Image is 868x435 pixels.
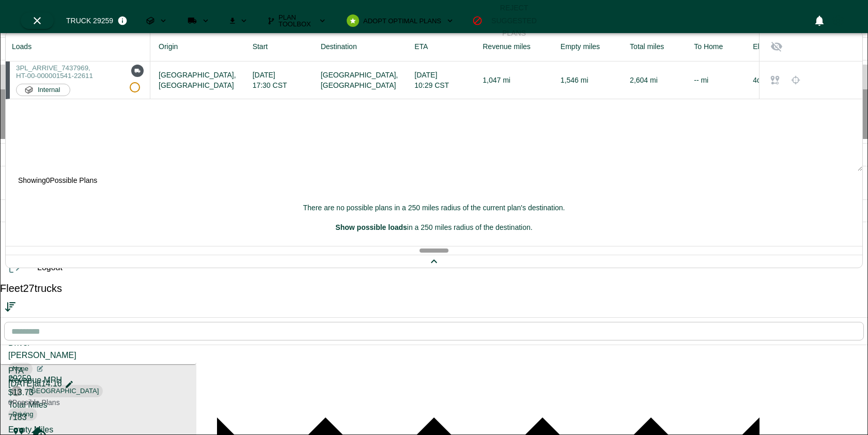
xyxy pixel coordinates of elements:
[303,203,565,214] h6: There are no possible plans in a 250 miles radius of the current plan's destination.
[6,171,862,190] p: Showing 0 Possible Plans
[768,38,785,55] button: Show/Hide Column
[16,72,93,80] span: HT-00-000001541-22611
[787,71,804,89] button: Highlight
[630,40,677,53] span: Total miles
[278,14,314,27] span: Plan Toolbox
[766,71,784,89] button: Show details
[338,12,462,29] button: Adopt Optimal Plans
[414,70,466,90] div: [DATE] 10:29 CST
[474,61,552,99] td: 1,047 mi
[313,61,407,99] td: [GEOGRAPHIC_DATA], [GEOGRAPHIC_DATA]
[8,398,12,407] span: 0
[8,410,37,420] span: Driving
[414,40,441,53] span: ETA
[138,12,175,29] button: Loads
[745,61,818,99] td: 4d 12h 14m
[552,61,622,99] td: 1,546 mi
[483,40,544,53] span: Revenue miles
[32,85,66,95] span: Internal
[8,397,188,408] div: Possible Plan s
[16,64,90,72] span: 3PL_ARRIVE_7437969 ,
[131,65,144,77] div: Actual assignment
[8,349,188,362] div: [PERSON_NAME]
[179,12,218,29] button: Run Plan Loads
[335,223,407,231] a: Show possible loads
[23,283,34,294] span: 27
[335,222,532,234] h6: in a 250 miles radius of the destination.
[622,61,686,99] td: 2,604 mi
[16,64,122,80] button: 3PL_ARRIVE_7437969,HT-00-000001541-22611
[12,40,45,53] span: Loads
[6,246,862,255] div: Drag to resize table
[8,374,32,383] span: 29259
[150,61,244,99] td: [GEOGRAPHIC_DATA], [GEOGRAPHIC_DATA]
[58,12,134,29] button: Truck 29259
[253,40,282,53] span: Start
[260,12,334,29] button: Plan Toolbox
[694,40,736,53] span: To Home
[159,40,191,53] span: Origin
[129,81,141,96] div: Best internal assignment
[253,70,304,90] div: [DATE] 17:30 CST
[832,14,844,27] svg: Preferences
[829,11,847,30] button: Preferences
[23,283,62,294] span: trucks
[25,386,103,397] span: [GEOGRAPHIC_DATA]
[753,40,810,53] span: Elapsed Time
[222,12,256,29] button: Download
[363,18,441,24] span: Adopt Optimal Plans
[321,40,370,53] span: Destination
[686,61,745,99] td: -- mi
[561,40,613,53] span: Empty miles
